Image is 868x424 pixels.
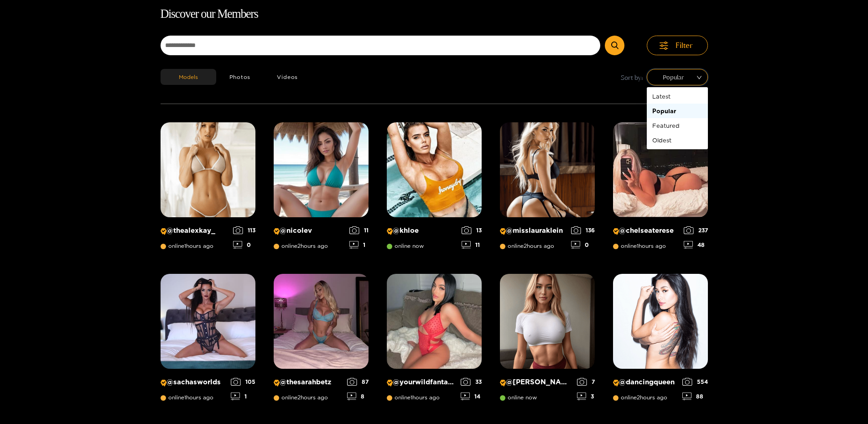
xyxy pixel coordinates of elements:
a: Creator Profile Image: khloe@khloeonline now1311 [387,122,482,256]
span: online now [387,243,424,249]
span: online 2 hours ago [500,243,554,249]
span: online 1 hours ago [161,243,213,249]
img: Creator Profile Image: yourwildfantasyy69 [387,274,482,369]
p: @ dancingqueen [613,378,678,387]
span: online 2 hours ago [274,394,328,401]
p: @ thealexkay_ [161,226,229,235]
a: Creator Profile Image: misslauraklein@misslaurakleinonline2hours ago1360 [500,122,595,256]
a: Creator Profile Image: yourwildfantasyy69@yourwildfantasyy69online1hours ago3314 [387,274,482,407]
a: Creator Profile Image: sachasworlds@sachasworldsonline1hours ago1051 [161,274,255,407]
div: 48 [684,241,708,249]
img: Creator Profile Image: chelseaterese [613,122,708,217]
button: Filter [647,36,708,55]
div: 136 [571,226,595,234]
span: Sort by: [621,72,643,83]
div: 1 [349,241,369,249]
div: 88 [682,393,708,400]
div: Oldest [652,135,702,145]
div: 13 [462,226,482,234]
a: Creator Profile Image: nicolev@nicolevonline2hours ago111 [274,122,369,256]
a: Creator Profile Image: michelle@[PERSON_NAME]online now73 [500,274,595,407]
img: Creator Profile Image: michelle [500,274,595,369]
div: Featured [647,118,708,133]
div: 7 [577,378,595,386]
p: @ chelseaterese [613,226,679,235]
a: Creator Profile Image: dancingqueen@dancingqueenonline2hours ago55488 [613,274,708,407]
p: @ khloe [387,226,457,235]
button: Submit Search [605,36,624,55]
div: Latest [652,91,702,101]
a: Creator Profile Image: chelseaterese@chelseatereseonline1hours ago23748 [613,122,708,256]
p: @ sachasworlds [161,378,226,387]
img: Creator Profile Image: thesarahbetz [274,274,369,369]
a: Creator Profile Image: thesarahbetz@thesarahbetzonline2hours ago878 [274,274,369,407]
div: 105 [231,378,255,386]
p: @ yourwildfantasyy69 [387,378,456,387]
button: Photos [216,69,264,85]
div: Popular [652,106,702,116]
div: 113 [233,226,255,234]
div: 11 [349,226,369,234]
h1: Discover our Members [161,5,708,24]
span: online 1 hours ago [387,394,440,401]
a: Creator Profile Image: thealexkay_@thealexkay_online1hours ago1130 [161,122,255,256]
img: Creator Profile Image: misslauraklein [500,122,595,217]
img: Creator Profile Image: khloe [387,122,482,217]
div: 14 [461,393,482,400]
div: 33 [461,378,482,386]
div: Featured [652,120,702,131]
span: online 2 hours ago [613,394,667,401]
span: Filter [676,40,693,51]
img: Creator Profile Image: dancingqueen [613,274,708,369]
div: 87 [347,378,369,386]
div: Latest [647,89,708,104]
p: @ nicolev [274,226,345,235]
div: 0 [233,241,255,249]
p: @ [PERSON_NAME] [500,378,572,387]
span: online 1 hours ago [161,394,213,401]
p: @ misslauraklein [500,226,567,235]
span: online 1 hours ago [613,243,666,249]
div: 1 [231,393,255,400]
img: Creator Profile Image: sachasworlds [161,274,255,369]
button: Models [161,69,216,85]
button: Videos [264,69,311,85]
img: Creator Profile Image: thealexkay_ [161,122,255,217]
div: sort [647,69,708,85]
span: Popular [654,70,701,84]
div: 0 [571,241,595,249]
div: Popular [647,104,708,118]
div: 554 [682,378,708,386]
div: 8 [347,393,369,400]
div: 11 [462,241,482,249]
div: 237 [684,226,708,234]
p: @ thesarahbetz [274,378,343,387]
div: 3 [577,393,595,400]
span: online 2 hours ago [274,243,328,249]
img: Creator Profile Image: nicolev [274,122,369,217]
div: Oldest [647,133,708,147]
span: online now [500,394,537,401]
